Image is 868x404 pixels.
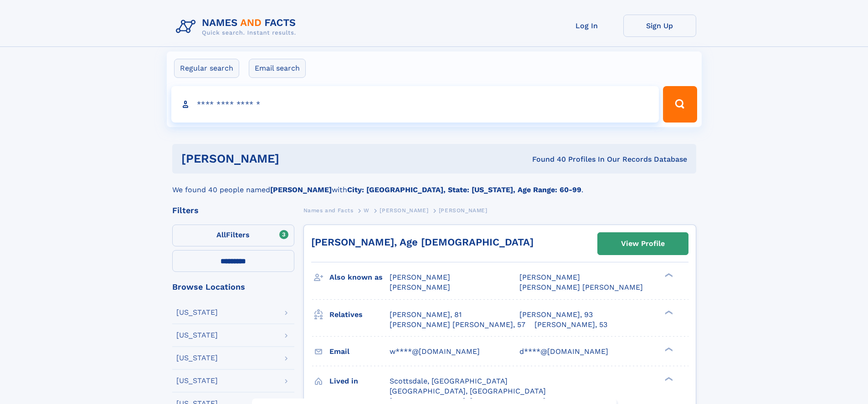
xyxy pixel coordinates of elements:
[439,207,488,214] span: [PERSON_NAME]
[181,153,406,164] h1: [PERSON_NAME]
[174,59,239,78] label: Regular search
[303,205,354,216] a: Names and Facts
[663,346,673,352] div: ❯
[270,185,332,194] b: [PERSON_NAME]
[663,309,673,315] div: ❯
[176,332,218,339] div: [US_STATE]
[216,230,226,239] span: All
[390,310,462,320] a: [PERSON_NAME], 81
[598,233,688,255] a: View Profile
[176,377,218,384] div: [US_STATE]
[329,270,390,285] h3: Also known as
[380,207,428,214] span: [PERSON_NAME]
[390,320,525,330] a: [PERSON_NAME] [PERSON_NAME], 57
[621,233,665,254] div: View Profile
[534,320,607,330] a: [PERSON_NAME], 53
[172,174,696,195] div: We found 40 people named with .
[550,15,623,37] a: Log In
[311,236,534,248] a: [PERSON_NAME], Age [DEMOGRAPHIC_DATA]
[390,273,450,281] span: [PERSON_NAME]
[249,59,306,78] label: Email search
[406,154,687,164] div: Found 40 Profiles In Our Records Database
[364,207,370,214] span: W
[390,377,508,385] span: Scottsdale, [GEOGRAPHIC_DATA]
[380,205,428,216] a: [PERSON_NAME]
[176,354,218,362] div: [US_STATE]
[663,376,673,382] div: ❯
[329,344,390,359] h3: Email
[519,310,593,320] a: [PERSON_NAME], 93
[519,283,643,291] span: [PERSON_NAME] [PERSON_NAME]
[663,86,697,123] button: Search Button
[390,387,546,395] span: [GEOGRAPHIC_DATA], [GEOGRAPHIC_DATA]
[329,373,390,389] h3: Lived in
[623,15,696,37] a: Sign Up
[364,205,370,216] a: W
[347,185,581,194] b: City: [GEOGRAPHIC_DATA], State: [US_STATE], Age Range: 60-99
[390,283,450,291] span: [PERSON_NAME]
[172,283,294,291] div: Browse Locations
[329,307,390,322] h3: Relatives
[171,86,659,123] input: search input
[172,225,294,246] label: Filters
[176,309,218,316] div: [US_STATE]
[663,272,673,278] div: ❯
[172,15,303,39] img: Logo Names and Facts
[519,273,580,281] span: [PERSON_NAME]
[172,206,294,215] div: Filters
